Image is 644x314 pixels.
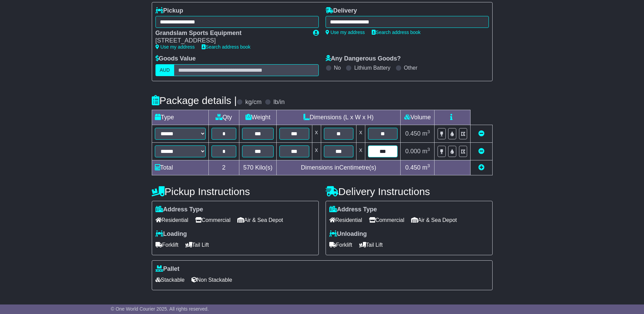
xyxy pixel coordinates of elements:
label: Other [404,65,418,71]
label: Goods Value [155,55,196,63]
label: Pickup [155,7,183,15]
a: Search address book [372,30,421,35]
label: Any Dangerous Goods? [326,55,401,63]
span: Tail Lift [185,240,209,250]
a: Use my address [155,44,195,50]
span: Commercial [195,215,231,225]
label: Pallet [155,265,180,273]
div: Grandslam Sports Equipment [155,30,306,37]
span: Forklift [155,240,179,250]
td: Kilo(s) [239,160,277,175]
label: No [334,65,341,71]
td: x [356,142,365,160]
sup: 3 [427,147,430,152]
td: Dimensions (L x W x H) [277,110,401,125]
a: Use my address [326,30,365,35]
sup: 3 [427,129,430,134]
span: Stackable [155,275,185,285]
span: Non Stackable [191,275,232,285]
span: m [422,130,430,137]
h4: Delivery Instructions [326,186,493,197]
div: [STREET_ADDRESS] [155,37,306,45]
a: Search address book [202,44,251,50]
label: AUD [155,64,174,76]
a: Remove this item [478,130,484,137]
span: 0.000 [405,148,421,155]
td: x [312,125,321,142]
a: Remove this item [478,148,484,155]
label: lb/in [273,99,284,106]
td: x [356,125,365,142]
span: m [422,148,430,155]
span: © One World Courier 2025. All rights reserved. [111,306,209,312]
span: 0.450 [405,130,421,137]
label: Address Type [329,206,377,213]
label: Loading [155,230,187,238]
span: Tail Lift [359,240,383,250]
h4: Pickup Instructions [152,186,319,197]
span: m [422,164,430,171]
td: Total [152,160,208,175]
label: Unloading [329,230,367,238]
a: Add new item [478,164,484,171]
td: Volume [401,110,435,125]
span: Air & Sea Depot [237,215,283,225]
td: Qty [208,110,239,125]
span: Residential [329,215,362,225]
span: Air & Sea Depot [411,215,457,225]
h4: Package details | [152,95,237,106]
label: Lithium Battery [354,65,390,71]
span: 570 [243,164,254,171]
td: x [312,142,321,160]
span: Forklift [329,240,352,250]
td: Type [152,110,208,125]
label: Address Type [155,206,203,213]
span: Residential [155,215,188,225]
sup: 3 [427,163,430,168]
td: Dimensions in Centimetre(s) [277,160,401,175]
span: 0.450 [405,164,421,171]
label: kg/cm [245,99,261,106]
td: Weight [239,110,277,125]
label: Delivery [326,7,357,15]
td: 2 [208,160,239,175]
span: Commercial [369,215,404,225]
